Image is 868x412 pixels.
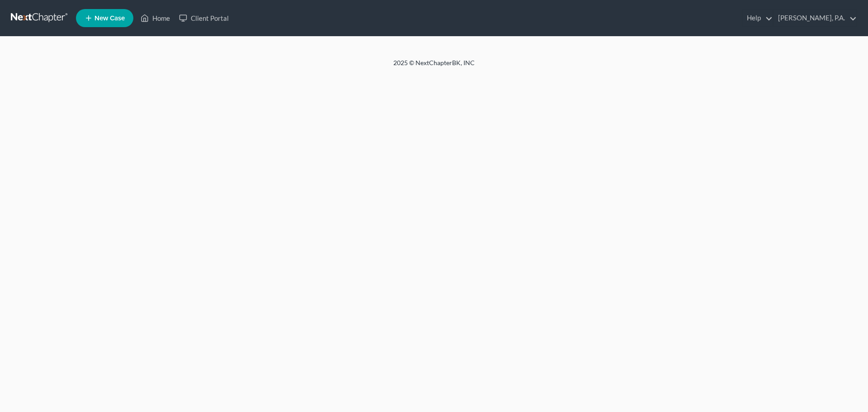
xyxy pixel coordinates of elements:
[742,10,773,26] a: Help
[136,10,175,26] a: Home
[176,58,692,75] div: 2025 © NextChapterBK, INC
[774,10,857,26] a: [PERSON_NAME], P.A.
[175,10,233,26] a: Client Portal
[76,9,133,27] new-legal-case-button: New Case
